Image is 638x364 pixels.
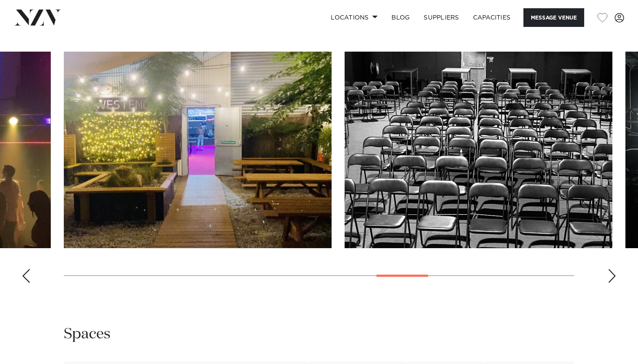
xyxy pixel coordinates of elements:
button: Message Venue [523,8,584,27]
a: Locations [324,8,385,27]
a: BLOG [385,8,417,27]
h2: Spaces [64,325,111,344]
img: nzv-logo.png [14,10,61,25]
a: Capacities [466,8,518,27]
a: SUPPLIERS [417,8,466,27]
swiper-slide: 12 / 18 [64,52,332,248]
swiper-slide: 13 / 18 [345,52,612,248]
